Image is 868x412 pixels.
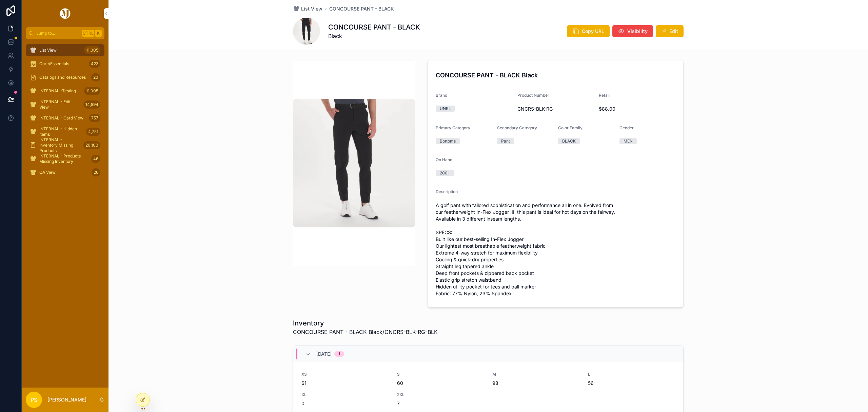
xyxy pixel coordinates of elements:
span: [DATE] [316,351,332,357]
span: Ctrl [82,30,94,37]
span: Core/Essentials [39,61,69,67]
img: CONCOURSEPANT-BLACK.webp [293,99,415,228]
span: XL [301,392,389,397]
div: 423 [89,60,100,68]
div: 14,894 [83,100,100,109]
span: Color Family [558,125,583,130]
span: List View [301,5,322,12]
span: M [492,372,580,377]
h4: CONCOURSE PANT - BLACK Black [436,71,675,80]
span: 98 [492,380,580,387]
div: 11,005 [84,87,100,95]
a: INTERNAL - Hidden Items4,751 [26,126,104,138]
span: 2XL [397,392,485,397]
span: PS [31,396,37,404]
span: A golf pant with tailored sophistication and performance all in one. Evolved from our featherweig... [436,202,675,297]
span: 7 [397,400,485,407]
button: Edit [656,25,684,37]
div: 757 [89,114,100,122]
a: INTERNAL -Testing11,005 [26,85,104,97]
span: INTERNAL - Products Missing Inventory [39,153,88,164]
a: Core/Essentials423 [26,58,104,70]
span: INTERNAL -Testing [39,88,76,94]
div: 1 [338,351,340,357]
div: 200+ [440,170,450,176]
span: List View [39,48,57,53]
span: Retail [599,93,610,98]
a: List View11,005 [26,44,104,56]
div: 26 [92,168,100,176]
a: INTERNAL - Products Missing Inventory46 [26,153,104,165]
div: Pant [501,138,510,144]
a: CONCOURSE PANT - BLACK [329,5,394,12]
div: 4,751 [86,128,100,136]
span: Black [328,32,420,40]
span: Visibility [627,28,648,35]
span: INTERNAL - Edit View [39,99,81,110]
span: L [588,372,675,377]
a: INTERNAL - Card View757 [26,112,104,124]
div: BLACK [562,138,576,144]
span: XS [301,372,389,377]
span: Catalogs and Resources [39,75,86,80]
div: UNRL [440,106,451,112]
span: K [96,31,101,36]
span: Description [436,189,458,194]
a: List View [293,5,322,12]
span: CONCOURSE PANT - BLACK Black/CNCRS-BLK-RG-BLK [293,328,438,336]
a: Catalogs and Resources20 [26,71,104,83]
div: MEN [624,138,633,144]
div: 46 [91,155,100,163]
span: INTERNAL - Inventory Missing Products [39,137,81,153]
span: Gender [619,125,634,130]
span: $88.00 [599,106,675,112]
button: Jump to...CtrlK [26,27,104,39]
h1: CONCOURSE PANT - BLACK [328,22,420,32]
div: 20,100 [83,141,100,149]
div: 11,005 [84,46,100,54]
button: Visibility [612,25,653,37]
span: 56 [588,380,675,387]
span: Product Number [517,93,549,98]
span: INTERNAL - Hidden Items [39,126,83,137]
div: scrollable content [22,39,108,187]
a: INTERNAL - Edit View14,894 [26,98,104,111]
span: Brand [436,93,447,98]
p: [PERSON_NAME] [47,396,86,403]
span: QA View [39,170,56,175]
span: On Hand [436,157,452,162]
span: CNCRS-BLK-RG [517,106,594,112]
span: 0 [301,400,389,407]
span: Jump to... [36,31,79,36]
span: INTERNAL - Card View [39,115,83,121]
span: 61 [301,380,389,387]
button: Copy URL [567,25,610,37]
span: S [397,372,485,377]
img: App logo [59,8,72,19]
a: INTERNAL - Inventory Missing Products20,100 [26,139,104,151]
span: Primary Category [436,125,470,130]
a: QA View26 [26,166,104,179]
div: Bottoms [440,138,456,144]
h1: Inventory [293,318,438,328]
span: Copy URL [582,28,604,35]
div: 20 [91,73,100,81]
span: 60 [397,380,485,387]
span: Secondary Category [497,125,537,130]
